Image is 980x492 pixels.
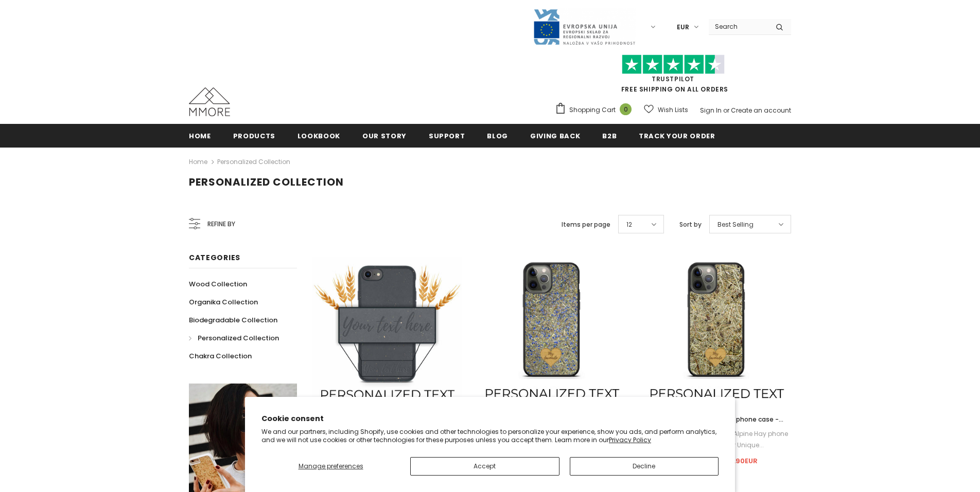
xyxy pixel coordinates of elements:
[717,220,754,230] span: Best Selling
[189,87,230,116] img: MMORE Cases
[189,131,211,141] span: Home
[700,106,722,115] a: Sign In
[261,457,400,476] button: Manage preferences
[609,435,651,444] a: Privacy Policy
[487,124,508,147] a: Blog
[189,311,277,329] a: Biodegradable Collection
[261,413,719,424] h2: Cookie consent
[189,175,344,189] span: Personalized Collection
[189,293,258,311] a: Organika Collection
[652,75,694,83] a: Trustpilot
[570,457,719,476] button: Decline
[189,279,247,289] span: Wood Collection
[677,22,689,32] span: EUR
[189,315,277,325] span: Biodegradable Collection
[297,124,340,147] a: Lookbook
[602,131,617,141] span: B2B
[362,131,407,141] span: Our Story
[189,252,240,263] span: Categories
[189,329,279,347] a: Personalized Collection
[658,105,688,115] span: Wish Lists
[679,220,702,230] label: Sort by
[644,101,688,119] a: Wish Lists
[429,131,465,141] span: support
[189,156,207,168] a: Home
[555,59,791,94] span: FREE SHIPPING ON ALL ORDERS
[620,103,632,115] span: 0
[233,131,275,141] span: Products
[569,105,616,115] span: Shopping Cart
[189,347,252,365] a: Chakra Collection
[555,102,637,118] a: Shopping Cart 0
[533,8,636,46] img: Javni Razpis
[297,131,340,141] span: Lookbook
[487,131,508,141] span: Blog
[233,124,275,147] a: Products
[723,106,729,115] span: or
[207,218,235,230] span: Refine by
[362,124,407,147] a: Our Story
[622,54,725,75] img: Trust Pilot Stars
[602,124,617,147] a: B2B
[533,22,636,31] a: Javni Razpis
[189,275,247,293] a: Wood Collection
[562,220,610,230] label: Items per page
[429,124,465,147] a: support
[410,457,559,476] button: Accept
[189,124,211,147] a: Home
[626,220,632,230] span: 12
[299,462,363,470] span: Manage preferences
[709,19,768,34] input: Search Site
[261,428,719,444] p: We and our partners, including Shopify, use cookies and other technologies to personalize your ex...
[189,297,258,307] span: Organika Collection
[198,333,279,343] span: Personalized Collection
[639,124,715,147] a: Track your order
[719,456,758,466] span: €38.90EUR
[639,131,715,141] span: Track your order
[217,157,290,166] a: Personalized Collection
[189,351,252,361] span: Chakra Collection
[530,131,580,141] span: Giving back
[731,106,791,115] a: Create an account
[530,124,580,147] a: Giving back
